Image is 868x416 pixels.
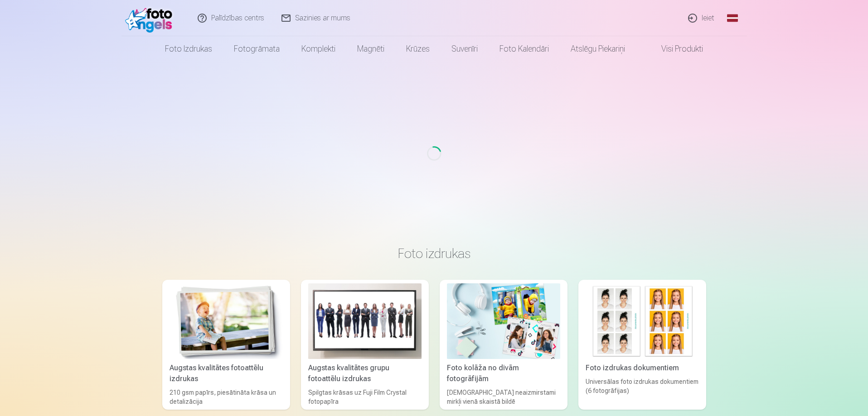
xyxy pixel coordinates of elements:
img: Augstas kvalitātes grupu fotoattēlu izdrukas [308,283,422,359]
a: Atslēgu piekariņi [560,36,636,62]
h3: Foto izdrukas [170,245,699,262]
a: Foto kolāža no divām fotogrāfijāmFoto kolāža no divām fotogrāfijām[DEMOGRAPHIC_DATA] neaizmirstam... [440,280,567,410]
a: Augstas kvalitātes grupu fotoattēlu izdrukasAugstas kvalitātes grupu fotoattēlu izdrukasSpilgtas ... [301,280,429,410]
img: Foto izdrukas dokumentiem [586,283,699,359]
div: Foto kolāža no divām fotogrāfijām [443,363,564,384]
img: Foto kolāža no divām fotogrāfijām [447,283,560,359]
a: Magnēti [346,36,395,62]
a: Visi produkti [636,36,714,62]
a: Suvenīri [441,36,489,62]
div: Augstas kvalitātes grupu fotoattēlu izdrukas [305,363,425,384]
div: Spilgtas krāsas uz Fuji Film Crystal fotopapīra [305,388,425,406]
div: Foto izdrukas dokumentiem [582,363,703,373]
img: /fa1 [125,4,177,33]
div: [DEMOGRAPHIC_DATA] neaizmirstami mirkļi vienā skaistā bildē [443,388,564,406]
a: Augstas kvalitātes fotoattēlu izdrukasAugstas kvalitātes fotoattēlu izdrukas210 gsm papīrs, piesā... [162,280,290,410]
a: Foto kalendāri [489,36,560,62]
a: Foto izdrukas [154,36,223,62]
a: Krūzes [395,36,441,62]
img: Augstas kvalitātes fotoattēlu izdrukas [170,283,283,359]
a: Fotogrāmata [223,36,291,62]
div: Augstas kvalitātes fotoattēlu izdrukas [166,363,286,384]
a: Komplekti [291,36,346,62]
a: Foto izdrukas dokumentiemFoto izdrukas dokumentiemUniversālas foto izdrukas dokumentiem (6 fotogr... [578,280,706,410]
div: Universālas foto izdrukas dokumentiem (6 fotogrāfijas) [582,377,703,406]
div: 210 gsm papīrs, piesātināta krāsa un detalizācija [166,388,286,406]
